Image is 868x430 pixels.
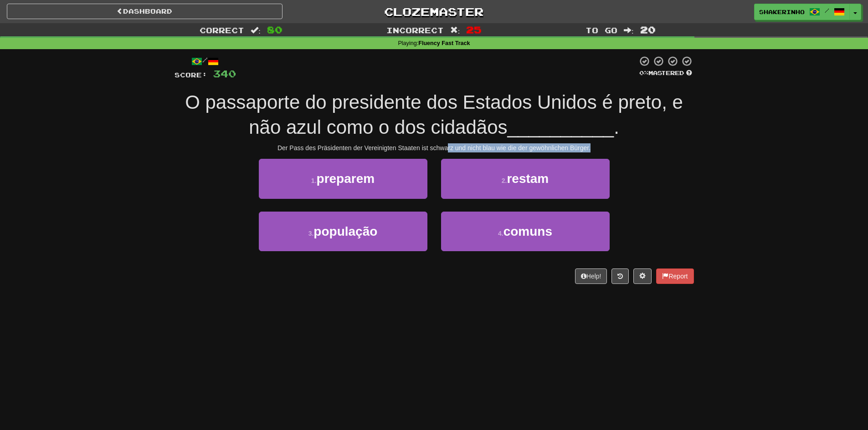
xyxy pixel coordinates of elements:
[498,230,503,237] small: 4 .
[611,268,629,284] button: Round history (alt+y)
[175,56,236,67] div: /
[313,224,377,238] span: população
[200,25,244,35] span: Correct
[267,24,282,35] span: 80
[754,4,850,20] a: shakerinho /
[614,116,619,138] span: .
[502,177,507,184] small: 2 .
[441,212,610,251] button: 4.comuns
[386,25,444,35] span: Incorrect
[251,26,261,34] span: :
[586,25,617,35] span: To go
[308,230,314,237] small: 3 .
[640,24,656,35] span: 20
[213,68,236,79] span: 340
[507,172,549,186] span: restam
[639,69,648,76] span: 0 %
[418,40,470,46] strong: Fluency Fast Track
[450,26,460,34] span: :
[317,172,375,186] span: preparem
[759,8,805,16] span: shakerinho
[656,268,693,284] button: Report
[508,116,614,138] span: __________
[311,177,317,184] small: 1 .
[185,91,683,138] span: O passaporte do presidente dos Estados Unidos é preto, e não azul como o dos cidadãos
[259,212,427,251] button: 3.população
[259,159,427,198] button: 1.preparem
[575,268,607,284] button: Help!
[441,159,610,198] button: 2.restam
[296,4,572,20] a: Clozemaster
[624,26,634,34] span: :
[503,224,552,238] span: comuns
[466,24,482,35] span: 25
[175,71,207,79] span: Score:
[825,7,829,14] span: /
[175,143,694,152] div: Der Pass des Präsidenten der Vereinigten Staaten ist schwarz und nicht blau wie die der gewöhnlic...
[637,69,694,77] div: Mastered
[7,4,282,19] a: Dashboard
